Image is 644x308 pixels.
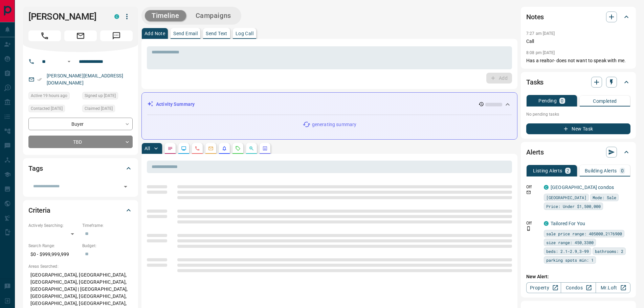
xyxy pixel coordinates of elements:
[551,221,585,226] a: Tailored For You
[114,14,119,19] div: condos.ca
[156,101,195,108] p: Activity Summary
[85,105,113,112] span: Claimed [DATE]
[168,146,173,151] svg: Notes
[28,30,61,41] span: Call
[173,31,198,36] p: Send Email
[526,57,630,64] p: Has a realtor- does not want to speak with me.
[28,249,79,260] p: $0 - $999,999,999
[526,77,543,88] h2: Tasks
[262,146,268,151] svg: Agent Actions
[546,203,601,210] span: Price: Under $1,500,000
[82,92,133,101] div: Tue Jul 09 2024
[621,168,624,173] p: 0
[538,98,557,103] p: Pending
[236,31,253,36] p: Log Call
[145,10,186,21] button: Timeline
[551,185,614,190] a: [GEOGRAPHIC_DATA] condos
[235,146,241,151] svg: Requests
[28,205,50,216] h2: Criteria
[526,74,630,90] div: Tasks
[585,168,617,173] p: Building Alerts
[28,136,133,148] div: TBD
[533,168,562,173] p: Listing Alerts
[37,77,42,82] svg: Email Verified
[147,98,512,111] div: Activity Summary
[526,282,561,293] a: Property
[526,147,544,158] h2: Alerts
[47,73,123,86] a: [PERSON_NAME][EMAIL_ADDRESS][DOMAIN_NAME]
[526,11,544,22] h2: Notes
[526,220,540,226] p: Off
[222,146,227,151] svg: Listing Alerts
[526,9,630,25] div: Notes
[593,194,616,201] span: Mode: Sale
[28,202,133,218] div: Criteria
[546,248,589,255] span: beds: 2.1-2.9,3-99
[561,282,596,293] a: Condos
[526,38,630,45] p: Call
[100,30,133,41] span: Message
[28,243,79,249] p: Search Range:
[526,50,555,55] p: 8:08 pm [DATE]
[28,92,79,101] div: Tue Oct 14 2025
[546,239,594,246] span: size range: 450,3300
[208,146,214,151] svg: Emails
[249,146,254,151] svg: Opportunities
[567,168,569,173] p: 2
[82,105,133,114] div: Wed Oct 01 2025
[82,243,133,249] p: Budget:
[181,146,186,151] svg: Lead Browsing Activity
[28,11,104,22] h1: [PERSON_NAME]
[31,92,67,99] span: Active 19 hours ago
[28,105,79,114] div: Wed Oct 01 2025
[31,105,63,112] span: Contacted [DATE]
[526,273,630,280] p: New Alert:
[526,190,531,195] svg: Email
[189,10,238,21] button: Campaigns
[145,146,150,151] p: All
[596,282,630,293] a: Mr.Loft
[526,31,555,36] p: 7:27 am [DATE]
[595,248,623,255] span: bathrooms: 2
[544,221,549,226] div: condos.ca
[526,144,630,160] div: Alerts
[28,118,133,130] div: Buyer
[544,185,549,190] div: condos.ca
[526,123,630,134] button: New Task
[121,182,130,191] button: Open
[65,57,73,66] button: Open
[546,257,594,263] span: parking spots min: 1
[64,30,97,41] span: Email
[546,194,586,201] span: [GEOGRAPHIC_DATA]
[195,146,200,151] svg: Calls
[28,163,43,174] h2: Tags
[28,222,79,229] p: Actively Searching:
[28,263,133,269] p: Areas Searched:
[206,31,227,36] p: Send Text
[145,31,165,36] p: Add Note
[526,184,540,190] p: Off
[561,98,563,103] p: 0
[28,160,133,176] div: Tags
[526,109,630,119] p: No pending tasks
[526,226,531,231] svg: Push Notification Only
[593,99,617,103] p: Completed
[546,230,622,237] span: sale price range: 405000,2176900
[85,92,116,99] span: Signed up [DATE]
[312,121,356,128] p: generating summary
[82,222,133,229] p: Timeframe:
